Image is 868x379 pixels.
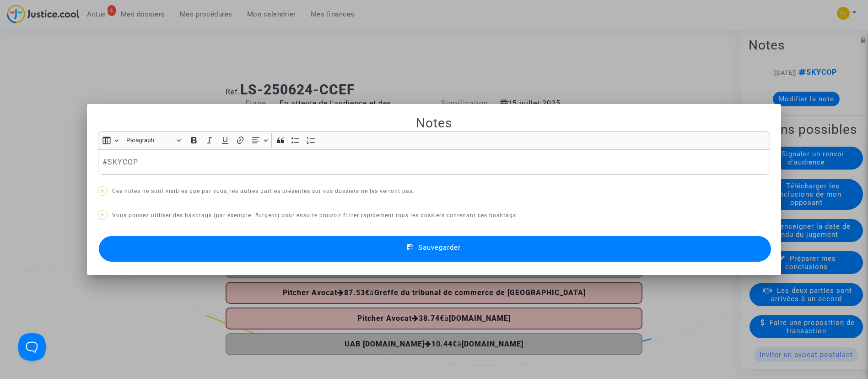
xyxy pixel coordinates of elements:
[98,186,771,197] p: Ces notes ne sont visibles que par vous, les autres parties présentes sur vos dossiers ne les ver...
[126,135,174,146] span: Paragraph
[99,236,771,262] button: Sauvegarder
[101,213,104,218] span: ?
[18,333,46,361] iframe: Help Scout Beacon - Open
[122,133,185,148] button: Paragraph
[102,156,765,168] p: #SKYCOP
[418,243,461,252] span: Sauvegarder
[98,210,771,221] p: Vous pouvez utiliser des hashtags (par exemple: #urgent) pour ensuite pouvoir filtrer rapidement ...
[98,149,771,175] div: Rich Text Editor, main
[101,189,104,194] span: ?
[98,115,771,131] h2: Notes
[98,131,771,149] div: Editor toolbar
